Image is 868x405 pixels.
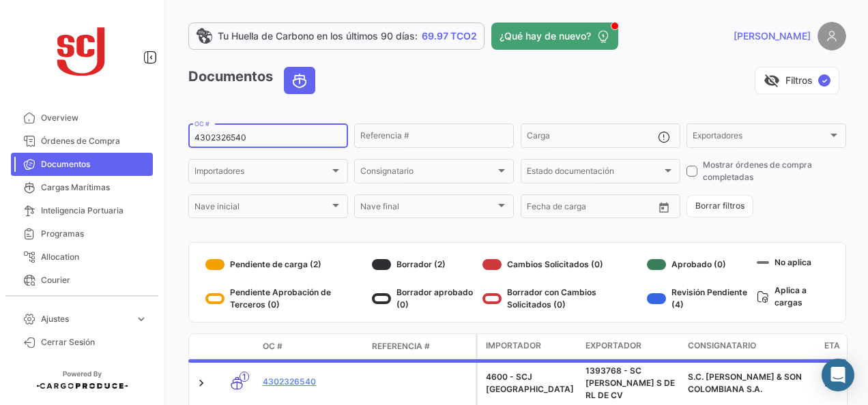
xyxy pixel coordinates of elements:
[764,72,780,89] span: visibility_off
[11,222,153,245] a: Programas
[734,29,811,43] span: [PERSON_NAME]
[360,168,495,178] span: Consignatario
[11,106,153,130] a: Overview
[11,269,153,292] a: Courier
[135,313,147,325] span: expand_more
[263,340,283,352] span: OC #
[561,204,622,213] input: Hasta
[585,365,677,402] div: 1393768 - SC [PERSON_NAME] S DE RL DE CV
[822,359,854,391] div: Abrir Intercom Messenger
[41,205,147,217] span: Inteligencia Portuaria
[647,286,751,311] div: Revisión Pendiente (4)
[372,286,477,311] div: Borrador aprobado (0)
[755,67,839,94] button: visibility_offFiltros✓
[41,181,147,194] span: Cargas Marítimas
[486,340,541,352] span: Importador
[257,335,366,358] datatable-header-cell: OC #
[205,286,366,311] div: Pendiente Aprobación de Terceros (0)
[11,130,153,153] a: Órdenes de Compra
[688,340,756,352] span: Consignatario
[682,334,819,359] datatable-header-cell: Consignatario
[194,204,330,213] span: Nave inicial
[500,29,591,43] span: ¿Qué hay de nuevo?
[11,176,153,199] a: Cargas Marítimas
[654,197,674,217] button: Open calendar
[188,22,484,50] a: Tu Huella de Carbono en los últimos 90 días:69.97 TCO2
[11,199,153,222] a: Inteligencia Portuaria
[527,204,551,213] input: Desde
[372,340,430,352] span: Referencia #
[41,112,147,124] span: Overview
[360,204,495,213] span: Nave final
[824,340,840,352] span: ETA
[263,376,361,388] a: 4302326540
[48,16,116,85] img: scj_logo1.svg
[240,372,249,382] span: 1
[818,22,846,50] img: placeholder-user.png
[188,67,319,94] h3: Documentos
[482,254,641,275] div: Cambios Solicitados (0)
[686,195,753,217] button: Borrar filtros
[41,228,147,240] span: Programas
[41,158,147,170] span: Documentos
[285,67,315,93] button: Ocean
[194,168,330,178] span: Importadores
[527,168,662,178] span: Estado documentación
[218,29,418,43] span: Tu Huella de Carbono en los últimos 90 días:
[818,74,830,87] span: ✓
[585,340,641,352] span: Exportador
[41,336,147,348] span: Cerrar Sesión
[693,133,828,142] span: Exportadores
[11,153,153,176] a: Documentos
[366,335,476,358] datatable-header-cell: Referencia #
[703,159,846,183] span: Mostrar órdenes de compra completadas
[486,371,575,395] div: 4600 - SCJ [GEOGRAPHIC_DATA]
[194,376,208,390] a: Expand/Collapse Row
[647,254,751,275] div: Aprobado (0)
[478,334,580,359] datatable-header-cell: Importador
[41,251,147,263] span: Allocation
[11,245,153,269] a: Allocation
[491,22,618,50] button: ¿Qué hay de nuevo?
[482,286,641,311] div: Borrador con Cambios Solicitados (0)
[205,254,366,275] div: Pendiente de carga (2)
[41,313,130,325] span: Ajustes
[422,29,477,43] span: 69.97 TCO2
[216,341,257,352] datatable-header-cell: Modo de Transporte
[372,254,477,275] div: Borrador (2)
[757,254,829,271] div: No aplica
[41,135,147,147] span: Órdenes de Compra
[757,282,829,311] div: Aplica a cargas
[580,334,682,359] datatable-header-cell: Exportador
[41,274,147,286] span: Courier
[688,372,802,394] span: S.C. JOHNSON & SON COLOMBIANA S.A.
